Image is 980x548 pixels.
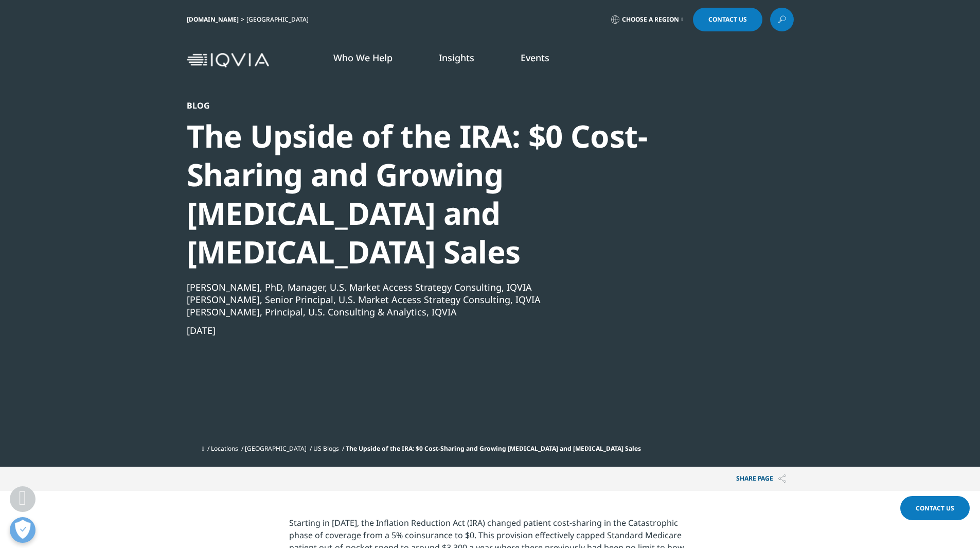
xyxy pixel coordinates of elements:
[187,15,239,24] a: [DOMAIN_NAME]
[622,15,679,24] span: Choose a Region
[728,467,794,491] p: Share PAGE
[439,51,474,64] a: Insights
[273,36,794,84] nav: Primary
[245,444,307,453] a: [GEOGRAPHIC_DATA]
[187,306,738,318] div: [PERSON_NAME], Principal, U.S. Consulting & Analytics, IQVIA
[900,496,970,520] a: Contact Us
[916,504,954,512] span: Contact Us
[708,16,747,23] span: Contact Us
[187,324,738,337] div: [DATE]
[521,51,549,64] a: Events
[246,15,313,24] div: [GEOGRAPHIC_DATA]
[728,467,794,491] button: Share PAGEShare PAGE
[187,117,738,271] div: The Upside of the IRA: $0 Cost-Sharing and Growing [MEDICAL_DATA] and [MEDICAL_DATA] Sales
[211,444,238,453] a: Locations
[313,444,339,453] a: US Blogs
[10,517,35,543] button: Open Preferences
[187,281,738,293] div: [PERSON_NAME], PhD, Manager, U.S. Market Access Strategy Consulting, IQVIA
[333,51,393,64] a: Who We Help
[187,53,269,68] img: IQVIA Healthcare Information Technology and Pharma Clinical Research Company
[693,8,762,31] a: Contact Us
[346,444,641,453] span: The Upside of the IRA: $0 Cost-Sharing and Growing [MEDICAL_DATA] and [MEDICAL_DATA] Sales
[187,100,738,111] div: Blog
[778,474,786,483] img: Share PAGE
[187,293,738,306] div: [PERSON_NAME], Senior Principal, U.S. Market Access Strategy Consulting, IQVIA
